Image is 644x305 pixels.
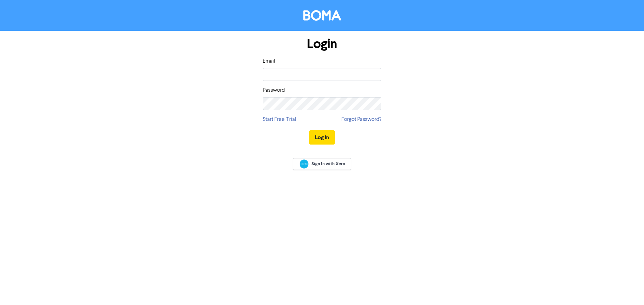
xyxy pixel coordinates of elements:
img: Xero logo [300,159,308,169]
button: Log In [309,130,335,145]
h1: Login [263,36,381,52]
a: Forgot Password? [341,115,381,124]
span: Sign In with Xero [312,161,345,167]
label: Password [263,86,285,94]
a: Start Free Trial [263,115,296,124]
a: Sign In with Xero [293,158,351,170]
img: BOMA Logo [303,10,341,21]
label: Email [263,57,275,65]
